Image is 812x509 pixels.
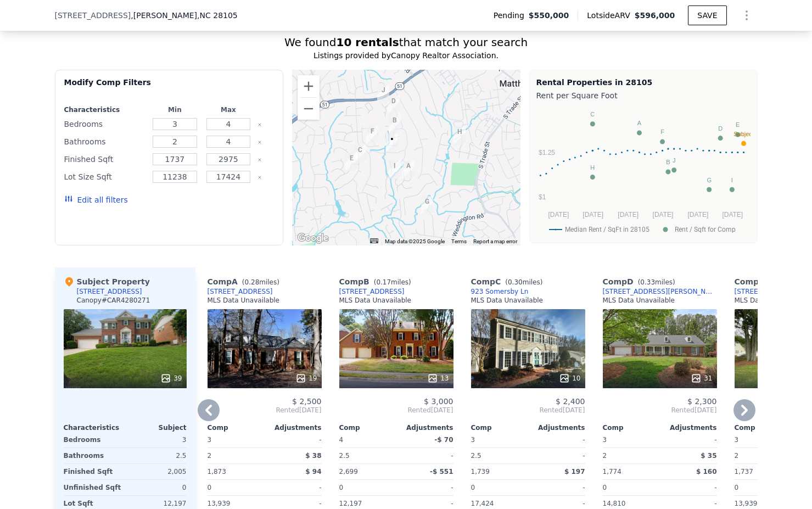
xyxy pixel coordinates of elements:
text: $1.25 [539,149,555,156]
text: [DATE] [652,211,673,219]
a: [STREET_ADDRESS] [208,287,273,296]
div: Finished Sqft [64,464,123,479]
div: Min [150,105,200,114]
div: Rental Properties in 28105 [536,77,751,88]
div: Subject Property [64,276,150,287]
span: Rented [DATE] [471,406,585,415]
span: ( miles) [634,278,680,286]
text: H [590,164,595,171]
div: - [267,480,322,495]
span: 0 [603,484,607,491]
span: , NC 28105 [197,11,238,20]
a: 923 Somersby Ln [471,287,529,296]
div: 240 Walnut Point Dr [389,115,401,133]
button: Zoom in [298,75,320,97]
img: Google [295,231,331,245]
text: Median Rent / SqFt in 28105 [565,226,649,233]
span: $ 38 [305,452,321,460]
div: 516 Clairview Ln [377,85,389,103]
span: 4 [339,436,344,444]
text: [DATE] [687,211,708,219]
svg: A chart. [536,103,751,240]
text: J [672,157,675,164]
div: 2 [735,448,789,463]
div: Bathrooms [64,448,123,463]
span: 0.30 [508,278,523,286]
div: 2.5 [471,448,526,463]
text: [DATE] [618,211,639,219]
span: 0 [471,484,475,491]
a: Terms (opens in new tab) [451,238,467,244]
div: Subject [125,423,187,432]
button: Zoom out [298,98,320,120]
div: - [662,480,717,495]
text: A [637,120,641,126]
div: - [267,432,322,448]
div: Adjustments [265,423,322,432]
span: 14,810 [603,500,626,507]
button: Keyboard shortcuts [370,238,378,243]
div: Bathrooms [64,134,146,149]
text: C [590,111,595,118]
a: [STREET_ADDRESS][PERSON_NAME] [603,287,717,296]
span: 0.28 [245,278,260,286]
span: 13,939 [735,500,758,507]
a: Open this area in Google Maps (opens a new window) [295,231,331,245]
div: Adjustments [396,423,453,432]
div: MLS Data Unavailable [339,296,412,305]
div: 1025 Thornsby Ln [345,153,357,171]
span: 3 [603,436,607,444]
span: $ 197 [564,468,585,476]
div: 2.5 [127,448,187,463]
span: $ 94 [305,468,321,476]
span: $ 3,000 [424,397,453,406]
text: I [731,177,732,183]
div: Characteristics [64,423,125,432]
div: Max [204,105,253,114]
span: 1,873 [208,468,226,476]
text: [DATE] [548,211,569,219]
div: Comp [735,423,792,432]
div: 2,005 [127,464,187,479]
button: Show Options [736,4,758,26]
div: Comp E [735,276,810,287]
text: D [718,125,723,132]
div: Comp [603,423,660,432]
span: $ 2,300 [687,397,716,406]
div: 132 Linville Dr [388,96,400,114]
span: ( miles) [369,278,416,286]
div: MLS Data Unavailable [603,296,675,305]
span: ( miles) [501,278,547,286]
div: 10 [559,373,580,384]
div: - [530,480,585,495]
span: $596,000 [635,11,675,20]
span: 1,774 [603,468,621,476]
span: Rented [DATE] [603,406,717,415]
text: [DATE] [722,211,743,219]
button: Clear [257,122,262,127]
span: 1,737 [735,468,753,476]
div: 31 [691,373,712,384]
button: Edit all filters [64,194,128,205]
div: 923 Somersby Ln [354,144,366,163]
span: Rented [DATE] [208,406,322,415]
button: Clear [257,175,262,180]
span: 0.17 [376,278,391,286]
div: [STREET_ADDRESS] [339,287,405,296]
span: Map data ©2025 Google [385,238,445,244]
span: $ 160 [696,468,717,476]
div: Comp [339,423,396,432]
div: Rent per Square Foot [536,88,751,103]
div: Comp A [208,276,284,287]
div: Modify Comp Filters [64,77,274,97]
text: G [707,177,712,183]
div: Finished Sqft [64,152,146,167]
span: ( miles) [238,278,284,286]
div: MLS Data Unavailable [208,296,280,305]
div: 2.5 [339,448,394,463]
div: - [399,480,453,495]
div: - [530,432,585,448]
div: Lot Size Sqft [64,169,146,184]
